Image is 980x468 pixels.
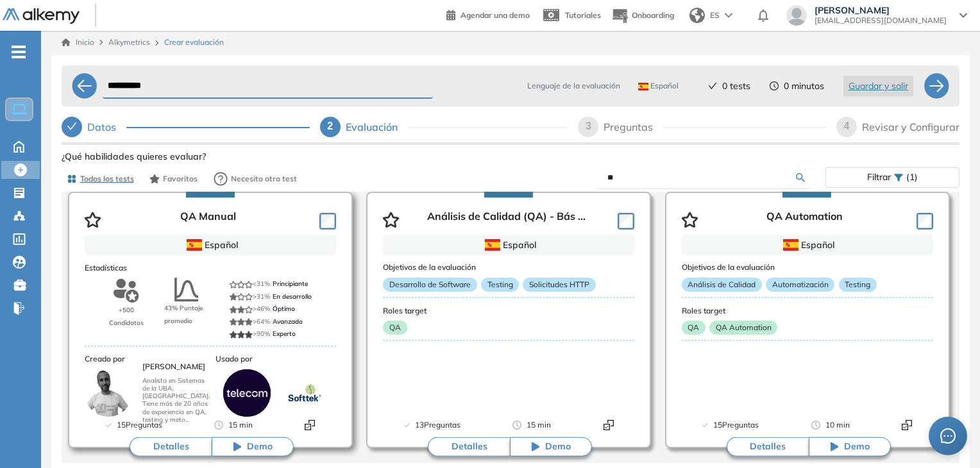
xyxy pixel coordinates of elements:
img: arrow [725,13,732,18]
span: 2 [327,121,333,131]
h3: Usado por [215,355,336,364]
p: Análisis de Calidad [682,278,762,292]
p: Automatización [766,278,834,292]
img: author-avatar [85,369,132,417]
span: Necesito otro test [231,173,297,185]
span: Alkymetrics [108,37,150,47]
span: 43% Puntaje promedio [164,302,209,327]
button: Onboarding [611,2,674,29]
p: Testing [481,278,519,292]
div: 3Preguntas [578,117,826,137]
img: ESP [485,239,500,251]
span: 0 tests [722,79,750,93]
p: QA Automation [709,321,777,335]
p: QA [682,321,705,335]
div: 4Revisar y Configurar [836,117,959,137]
span: Favoritos [163,173,198,185]
span: [PERSON_NAME] [815,5,947,15]
span: >64% [253,317,273,325]
p: Analista en Sistemas de la UBA, [GEOGRAPHIC_DATA]. Tiene más de 20 años de experiencia en QA, tes... [142,376,210,423]
span: Guardar y salir [849,79,908,93]
button: Necesito otro test [208,166,303,192]
div: Español [428,238,589,252]
h3: Objetivos de la evaluación [682,263,933,272]
span: Crear evaluación [164,37,224,48]
span: 13 Preguntas [415,419,460,431]
div: Datos [87,117,126,137]
img: Logo [3,8,80,24]
span: Filtrar [867,168,891,187]
span: >46% [253,305,273,313]
img: ESP [187,239,202,251]
span: Español [638,81,679,91]
div: Datos [62,117,310,137]
div: 2Evaluación [320,117,568,137]
p: Testing [839,278,877,292]
img: ESP [783,239,798,251]
div: Español [130,238,291,252]
span: Todos los tests [80,173,134,185]
span: 15 Preguntas [713,419,759,431]
span: Onboarding [632,10,674,20]
h3: Roles target [682,306,933,315]
img: Format test logo [305,420,315,430]
span: 15 min [527,419,551,431]
button: Detalles [130,437,212,456]
div: Evaluación [346,117,408,137]
i: - [12,51,26,53]
span: 4 [844,121,850,131]
img: ESP [638,83,648,90]
div: Preguntas [604,117,663,137]
p: Solicitudes HTTP [523,278,595,292]
p: QA Automation [766,210,843,230]
h3: Roles target [383,306,634,315]
img: Format test logo [604,420,614,430]
span: Tutoriales [565,10,601,20]
span: Lenguaje de la evaluación [527,80,620,92]
p: Candidatos [109,316,144,329]
a: Inicio [62,37,94,48]
img: world [689,8,705,23]
span: check [708,81,717,90]
span: 10 min [825,419,850,431]
img: company-logo [281,369,328,417]
h3: Creado por [85,355,210,364]
img: Format test logo [902,420,912,430]
span: Demo [844,440,870,453]
div: Revisar y Configurar [862,117,959,137]
span: Principiante [273,280,308,288]
button: Demo [510,437,592,456]
span: ES [710,10,720,21]
span: >31% [253,292,273,300]
span: ¿Qué habilidades quieres evaluar? [62,150,206,163]
p: QA [383,321,407,335]
span: >90% [253,330,273,338]
span: 15 Preguntas [117,419,162,431]
h3: Objetivos de la evaluación [383,263,634,272]
button: Todos los tests [62,168,139,190]
button: Guardar y salir [843,76,913,96]
span: Demo [247,440,273,453]
button: Demo [212,437,294,456]
span: En desarrollo [273,292,312,300]
button: Favoritos [144,168,203,190]
span: Óptimo [273,305,295,313]
span: 15 min [228,419,253,431]
a: Agendar una demo [446,6,530,22]
span: Experto [273,330,296,338]
span: Agendar una demo [460,10,530,20]
p: +500 [119,304,134,317]
span: 3 [586,121,591,131]
span: check [67,121,77,131]
p: QA Manual [180,210,236,230]
span: (1) [906,168,918,187]
h3: Estadísticas [85,263,336,272]
span: <31% [253,280,273,288]
span: clock-circle [770,81,779,90]
p: Desarrollo de Software [383,278,477,292]
div: Español [727,238,888,252]
span: 0 minutos [784,79,824,93]
button: Demo [809,437,891,456]
img: company-logo [223,369,271,417]
span: Demo [545,440,571,453]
